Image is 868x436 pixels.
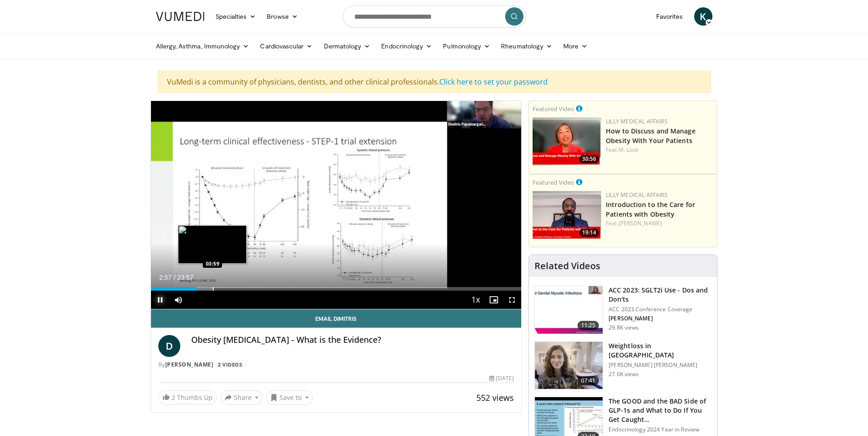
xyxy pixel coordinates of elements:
[156,12,205,21] img: VuMedi Logo
[606,117,668,125] a: Lilly Medical Affairs
[215,361,245,368] a: 2 Videos
[496,37,558,55] a: Rheumatology
[533,105,574,113] small: Featured Video
[158,390,217,404] a: 2 Thumbs Up
[254,37,318,55] a: Cardiovascular
[221,390,263,405] button: Share
[158,361,514,369] div: By
[609,286,712,304] h3: ACC 2023: SGLT2i Use - Dos and Don'ts
[210,7,262,26] a: Specialties
[157,70,711,93] div: VuMedi is a community of physicians, dentists, and other clinical professionals.
[318,37,376,55] a: Dermatology
[534,286,712,334] a: 11:25 ACC 2023: SGLT2i Use - Dos and Don'ts ACC 2023 Conference Coverage [PERSON_NAME] 29.8K views
[533,191,601,239] a: 19:14
[533,117,601,165] img: c98a6a29-1ea0-4bd5-8cf5-4d1e188984a7.png.150x105_q85_crop-smart_upscale.png
[609,341,712,360] h3: Weightloss in [GEOGRAPHIC_DATA]
[177,274,193,281] span: 23:57
[439,77,548,87] a: Click here to set your password
[577,321,599,330] span: 11:25
[579,229,599,237] span: 19:14
[535,286,603,334] img: 9258cdf1-0fbf-450b-845f-99397d12d24a.150x105_q85_crop-smart_upscale.jpg
[619,219,662,227] a: [PERSON_NAME]
[609,362,712,369] p: [PERSON_NAME] [PERSON_NAME]
[191,335,514,345] h4: Obesity [MEDICAL_DATA] - What is the Evidence?
[579,155,599,163] span: 30:56
[609,397,712,424] h3: The GOOD and the BAD Side of GLP-1s and What to Do If You Get Caught…
[151,37,255,55] a: Allergy, Asthma, Immunology
[159,274,172,281] span: 2:57
[169,291,188,309] button: Mute
[534,261,600,271] h4: Related Videos
[178,225,247,264] img: image.jpeg
[343,5,526,27] input: Search topics, interventions
[533,191,601,239] img: acc2e291-ced4-4dd5-b17b-d06994da28f3.png.150x105_q85_crop-smart_upscale.png
[476,392,514,403] span: 552 views
[606,127,695,145] a: How to Discuss and Manage Obesity With Your Patients
[151,309,522,328] a: Email Dimitris
[266,390,313,405] button: Save to
[558,37,593,55] a: More
[533,117,601,165] a: 30:56
[533,178,574,186] small: Featured Video
[609,315,712,322] p: [PERSON_NAME]
[619,146,639,154] a: M. Look
[261,7,303,26] a: Browse
[485,291,503,309] button: Enable picture-in-picture mode
[158,335,180,357] a: D
[535,342,603,389] img: 9983fed1-7565-45be-8934-aef1103ce6e2.150x105_q85_crop-smart_upscale.jpg
[609,371,639,378] p: 27.6K views
[609,306,712,313] p: ACC 2023 Conference Coverage
[151,291,169,309] button: Pause
[165,361,214,368] a: [PERSON_NAME]
[151,101,522,309] video-js: Video Player
[577,376,599,385] span: 07:41
[651,7,689,26] a: Favorites
[694,7,712,26] a: K
[172,393,175,402] span: 2
[503,291,521,309] button: Fullscreen
[609,426,712,433] p: Endocrinology 2024 Year in Review
[466,291,485,309] button: Playback Rate
[489,374,514,383] div: [DATE]
[534,341,712,390] a: 07:41 Weightloss in [GEOGRAPHIC_DATA] [PERSON_NAME] [PERSON_NAME] 27.6K views
[151,287,522,291] div: Progress Bar
[437,37,496,55] a: Pulmonology
[174,274,176,281] span: /
[376,37,437,55] a: Endocrinology
[606,219,713,228] div: Feat.
[606,200,695,218] a: Introduction to the Care for Patients with Obesity
[606,191,668,199] a: Lilly Medical Affairs
[609,324,639,331] p: 29.8K views
[606,146,713,154] div: Feat.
